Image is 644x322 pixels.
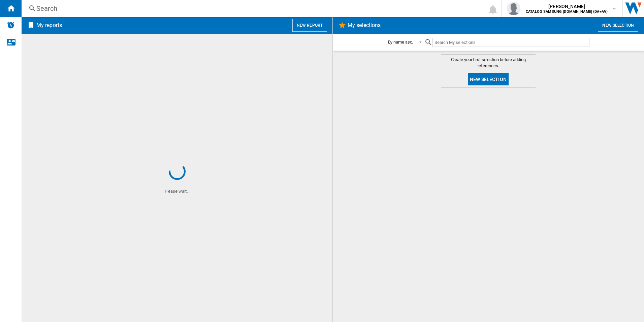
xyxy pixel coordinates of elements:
[35,19,63,32] h2: My reports
[526,3,608,10] span: [PERSON_NAME]
[598,19,638,32] button: New selection
[292,19,327,32] button: New report
[526,9,608,14] b: CATALOG SAMSUNG [DOMAIN_NAME] (DA+AV)
[36,4,464,13] div: Search
[432,38,589,47] input: Search My selections
[441,57,536,69] span: Create your first selection before adding references.
[507,2,520,15] img: profile.jpg
[388,39,413,45] div: By name asc.
[468,73,509,85] button: New selection
[346,19,382,32] h2: My selections
[7,21,15,29] img: alerts-logo.svg
[165,189,190,194] ng-transclude: Please wait...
